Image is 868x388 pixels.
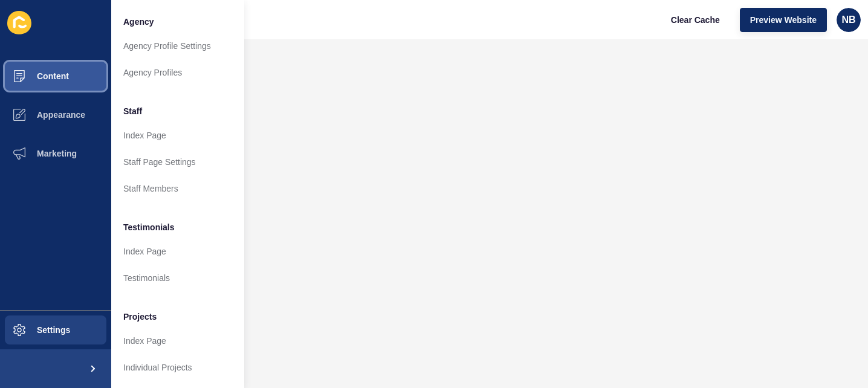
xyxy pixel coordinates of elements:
[111,175,244,202] a: Staff Members
[841,14,855,26] span: NB
[123,16,154,28] span: Agency
[111,354,244,381] a: Individual Projects
[740,8,827,32] button: Preview Website
[111,238,244,265] a: Index Page
[111,265,244,291] a: Testimonials
[661,8,730,32] button: Clear Cache
[123,105,142,117] span: Staff
[671,14,720,26] span: Clear Cache
[111,328,244,354] a: Index Page
[123,311,157,323] span: Projects
[111,149,244,175] a: Staff Page Settings
[111,122,244,149] a: Index Page
[750,14,817,26] span: Preview Website
[111,33,244,59] a: Agency Profile Settings
[123,221,175,233] span: Testimonials
[111,59,244,86] a: Agency Profiles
